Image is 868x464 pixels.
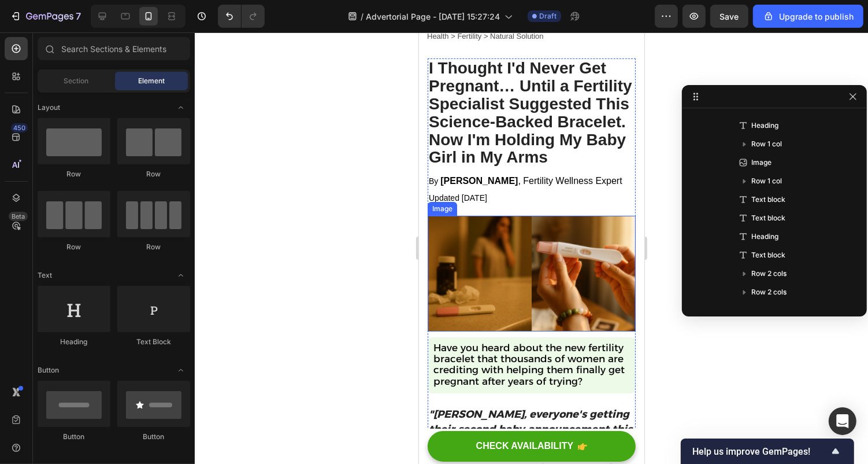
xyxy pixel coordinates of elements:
[38,169,110,179] div: Row
[172,266,190,285] span: Toggle open
[172,361,190,380] span: Toggle open
[76,9,81,23] p: 7
[21,143,203,153] span: , Fertility Wellness Expert
[419,32,644,464] iframe: Design area
[57,408,155,420] div: CHECK AVAILABILITY
[117,242,190,252] div: Row
[751,175,782,187] span: Row 1 col
[9,212,28,221] div: Beta
[361,10,363,23] span: /
[138,76,165,86] span: Element
[13,310,212,356] div: Rich Text Editor. Editing area: main
[10,161,68,170] span: Updated [DATE]
[751,268,787,279] span: Row 2 cols
[539,11,557,21] span: Draft
[751,249,785,261] span: Text block
[5,5,86,28] button: 7
[117,337,190,347] div: Text Block
[10,375,213,464] strong: "[PERSON_NAME], everyone's getting their second baby announcement this month, aren't you trying t...
[9,399,217,429] button: CHECK AVAILABILITY
[11,123,28,132] div: 450
[720,12,739,21] span: Save
[710,5,748,28] button: Save
[14,310,206,355] span: Have you heard about the new fertility bracelet that thousands of women are crediting with helpin...
[117,432,190,442] div: Button
[38,365,59,375] span: Button
[753,5,863,28] button: Upgrade to publish
[117,169,190,179] div: Row
[366,10,500,23] span: Advertorial Page - [DATE] 15:27:24
[751,194,785,205] span: Text block
[829,407,856,435] div: Open Intercom Messenger
[64,76,89,86] span: Section
[38,270,52,281] span: Text
[218,5,265,28] div: Undo/Redo
[692,444,843,458] button: Show survey - Help us improve GemPages!
[692,446,829,457] span: Help us improve GemPages!
[763,10,854,23] div: Upgrade to publish
[38,432,110,442] div: Button
[38,242,110,252] div: Row
[38,102,60,113] span: Layout
[11,171,36,182] div: Image
[9,26,217,135] h2: I Thought I'd Never Get Pregnant… Until a Fertility Specialist Suggested This Science-Backed Brac...
[172,98,190,117] span: Toggle open
[751,231,778,242] span: Heading
[751,212,785,224] span: Text block
[751,286,787,298] span: Row 2 cols
[10,144,19,153] span: By
[751,120,778,131] span: Heading
[38,37,190,60] input: Search Sections & Elements
[751,157,771,168] span: Image
[751,138,782,150] span: Row 1 col
[9,183,217,299] img: Alt Image
[38,337,110,347] div: Heading
[21,143,99,153] strong: [PERSON_NAME]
